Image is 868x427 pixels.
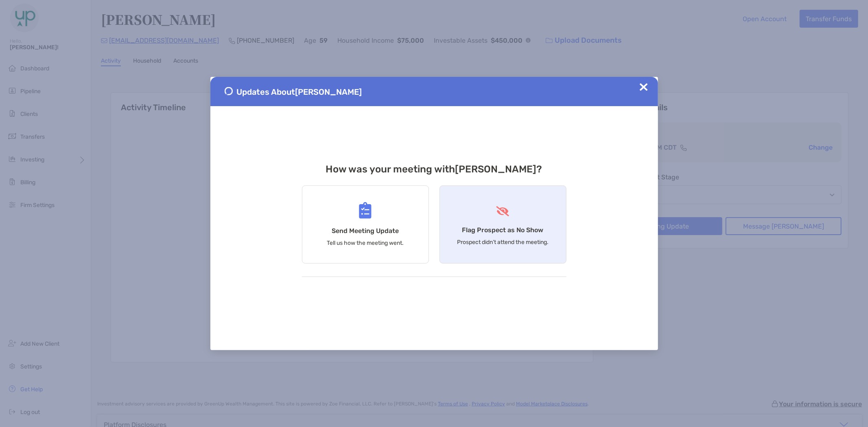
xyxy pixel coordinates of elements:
[225,87,233,95] img: Send Meeting Update 1
[327,240,404,246] p: Tell us how the meeting went.
[332,227,399,235] h4: Send Meeting Update
[302,163,566,175] h3: How was your meeting with [PERSON_NAME] ?
[359,202,372,219] img: Send Meeting Update
[495,206,510,216] img: Flag Prospect as No Show
[237,87,362,97] span: Updates About [PERSON_NAME]
[640,83,648,91] img: Close Updates Zoe
[462,226,544,234] h4: Flag Prospect as No Show
[457,239,549,246] p: Prospect didn’t attend the meeting.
